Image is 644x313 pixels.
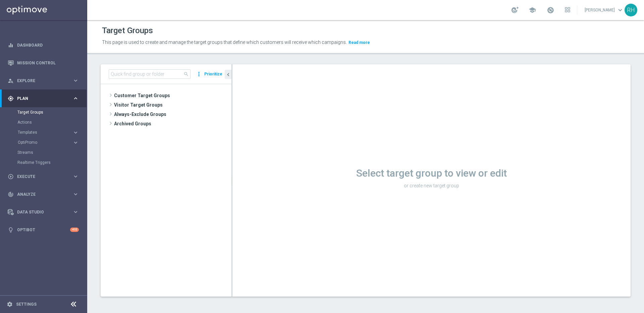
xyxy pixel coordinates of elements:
[17,160,70,165] a: Realtime Triggers
[232,167,631,179] h1: Select target group to view or edit
[183,71,189,77] span: search
[17,97,72,101] span: Plan
[17,107,87,117] div: Target Groups
[7,192,79,197] button: track_changes Analyze keyboard_arrow_right
[114,91,231,100] span: Customer Target Groups
[17,137,87,147] div: OptiPromo
[8,42,14,48] i: equalizer
[196,69,202,79] i: more_vert
[102,26,153,36] h1: Target Groups
[7,209,79,215] button: Data Studio keyboard_arrow_right
[18,130,72,134] div: Templates
[72,95,79,102] i: keyboard_arrow_right
[72,77,79,84] i: keyboard_arrow_right
[584,5,625,15] a: [PERSON_NAME]keyboard_arrow_down
[232,183,631,189] p: or create new target group
[8,209,72,215] div: Data Studio
[7,174,79,179] button: play_circle_outline Execute keyboard_arrow_right
[7,60,79,66] button: Mission Control
[17,140,79,145] button: OptiPromo keyboard_arrow_right
[17,127,87,137] div: Templates
[7,227,79,233] button: lightbulb Optibot +10
[616,6,624,14] span: keyboard_arrow_down
[17,175,72,179] span: Execute
[8,191,72,197] div: Analyze
[8,78,14,84] i: person_search
[529,6,536,14] span: school
[18,140,66,144] span: OptiPromo
[8,54,79,72] div: Mission Control
[8,227,14,233] i: lightbulb
[17,54,79,72] a: Mission Control
[17,79,72,83] span: Explore
[8,174,72,180] div: Execute
[7,78,79,83] button: person_search Explore keyboard_arrow_right
[114,119,231,128] span: Archived Groups
[72,139,79,146] i: keyboard_arrow_right
[72,191,79,197] i: keyboard_arrow_right
[17,36,79,54] a: Dashboard
[7,96,79,101] button: gps_fixed Plan keyboard_arrow_right
[109,69,191,79] input: Quick find group or folder
[7,43,79,48] button: equalizer Dashboard
[8,96,72,102] div: Plan
[225,71,231,78] i: chevron_left
[72,129,79,136] i: keyboard_arrow_right
[17,221,70,239] a: Optibot
[72,173,79,180] i: keyboard_arrow_right
[17,130,79,135] button: Templates keyboard_arrow_right
[18,140,72,144] div: OptiPromo
[8,174,14,180] i: play_circle_outline
[114,110,231,119] span: Always-Exclude Groups
[17,210,72,214] span: Data Studio
[7,301,13,307] i: settings
[70,228,79,232] div: +10
[8,78,72,84] div: Explore
[8,36,79,54] div: Dashboard
[114,100,231,110] span: Visitor Target Groups
[8,191,14,197] i: track_changes
[203,70,223,79] button: Prioritize
[625,4,637,16] div: RH
[17,147,87,158] div: Streams
[18,130,66,134] span: Templates
[225,70,231,79] button: chevron_left
[17,150,70,155] a: Streams
[8,96,14,102] i: gps_fixed
[17,158,87,168] div: Realtime Triggers
[348,39,371,46] button: Read more
[72,209,79,215] i: keyboard_arrow_right
[16,302,37,306] a: Settings
[17,110,70,115] a: Target Groups
[17,120,70,125] a: Actions
[102,40,347,45] span: This page is used to create and manage the target groups that define which customers will receive...
[17,192,72,196] span: Analyze
[17,117,87,127] div: Actions
[8,221,79,239] div: Optibot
